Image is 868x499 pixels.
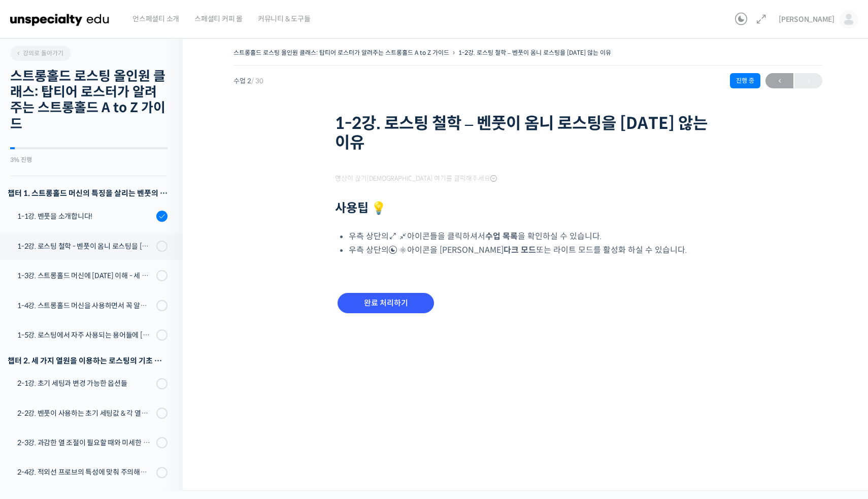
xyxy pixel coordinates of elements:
span: / 30 [251,77,263,85]
a: ←이전 [765,73,793,88]
div: 2-2강. 벤풋이 사용하는 초기 세팅값 & 각 열원이 하는 역할 [17,408,153,419]
input: 완료 처리하기 [338,293,434,314]
div: 진행 중 [730,73,760,88]
div: 2-1강. 초기 세팅과 변경 가능한 옵션들 [17,378,153,389]
h3: 챕터 1. 스트롱홀드 머신의 특징을 살리는 벤풋의 로스팅 방식 [8,186,168,200]
div: 1-5강. 로스팅에서 자주 사용되는 용어들에 [DATE] 이해 [17,329,153,341]
div: 1-1강. 벤풋을 소개합니다! [17,211,153,222]
strong: 사용팁 💡 [335,201,386,216]
a: 강의로 돌아가기 [10,46,71,61]
div: 2-4강. 적외선 프로브의 특성에 맞춰 주의해야 할 점들 [17,467,153,478]
li: 우측 상단의 아이콘들을 클릭하셔서 을 확인하실 수 있습니다. [349,229,721,243]
div: 3% 진행 [10,157,168,163]
div: 챕터 2. 세 가지 열원을 이용하는 로스팅의 기초 설계 [8,354,168,368]
b: 수업 목록 [485,231,518,242]
span: [PERSON_NAME] [779,15,834,24]
h2: 스트롱홀드 로스팅 올인원 클래스: 탑티어 로스터가 알려주는 스트롱홀드 A to Z 가이드 [10,69,168,132]
h1: 1-2강. 로스팅 철학 – 벤풋이 옴니 로스팅을 [DATE] 않는 이유 [335,114,721,153]
div: 2-3강. 과감한 열 조절이 필요할 때와 미세한 열 조절이 필요할 때 [17,437,153,448]
a: 1-2강. 로스팅 철학 – 벤풋이 옴니 로스팅을 [DATE] 않는 이유 [458,49,611,56]
a: 스트롱홀드 로스팅 올인원 클래스: 탑티어 로스터가 알려주는 스트롱홀드 A to Z 가이드 [233,49,449,56]
div: 1-3강. 스트롱홀드 머신에 [DATE] 이해 - 세 가지 열원이 만들어내는 변화 [17,270,153,281]
span: ← [765,74,793,88]
div: 1-4강. 스트롱홀드 머신을 사용하면서 꼭 알고 있어야 할 유의사항 [17,300,153,311]
span: 영상이 끊기[DEMOGRAPHIC_DATA] 여기를 클릭해주세요 [335,175,497,183]
b: 다크 모드 [504,245,536,255]
div: 1-2강. 로스팅 철학 - 벤풋이 옴니 로스팅을 [DATE] 않는 이유 [17,241,153,252]
li: 우측 상단의 아이콘을 [PERSON_NAME] 또는 라이트 모드를 활성화 하실 수 있습니다. [349,243,721,257]
span: 수업 2 [233,78,263,84]
span: 강의로 돌아가기 [15,49,63,57]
